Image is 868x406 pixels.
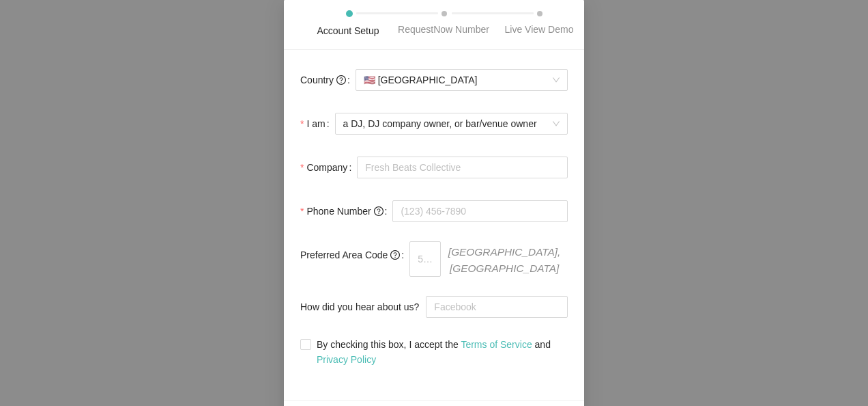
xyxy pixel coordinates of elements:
div: RequestNow Number [398,22,489,37]
span: question-circle [390,250,400,260]
span: [GEOGRAPHIC_DATA] [364,70,560,90]
span: By checking this box, I accept the and [311,337,568,367]
span: a DJ, DJ company owner, or bar/venue owner [343,113,560,134]
input: (123) 456-7890 [392,200,568,222]
a: Terms of Service [461,339,532,350]
div: Account Setup [317,23,379,38]
span: Phone Number [306,204,383,219]
span: question-circle [374,206,384,216]
span: Country [300,72,346,87]
label: I am [300,110,335,137]
input: How did you hear about us? [426,296,568,318]
span: 🇺🇸 [364,75,375,85]
label: How did you hear about us? [300,293,426,321]
span: [GEOGRAPHIC_DATA], [GEOGRAPHIC_DATA] [441,241,568,277]
div: Live View Demo [505,22,574,37]
a: Privacy Policy [317,354,376,365]
input: Company [357,157,568,178]
span: Preferred Area Code [300,247,400,262]
label: Company [300,154,357,181]
span: question-circle [336,75,346,85]
input: 510 [409,241,441,277]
